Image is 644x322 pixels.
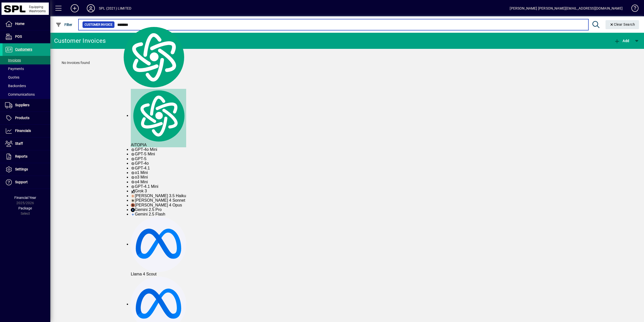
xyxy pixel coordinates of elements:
[131,152,186,156] div: GPT-5 Mini
[3,99,50,112] a: Suppliers
[131,180,186,184] div: o4 Mini
[131,171,135,175] img: gpt-black.svg
[121,25,186,89] img: logo.svg
[3,125,50,137] a: Financials
[18,206,32,210] span: Package
[131,198,186,203] div: [PERSON_NAME] 4 Sonnet
[5,67,24,71] span: Payments
[131,203,135,207] img: claude-35-opus.svg
[131,208,135,212] img: gemini-15-pro.svg
[131,175,135,180] img: gpt-black.svg
[131,217,186,272] img: llama-33-70b.svg
[131,175,186,180] div: o3 Mini
[54,20,74,29] button: Filter
[3,30,50,43] a: POS
[15,103,29,107] span: Suppliers
[56,23,72,27] span: Filter
[131,161,186,166] div: GPT-4o
[131,212,186,217] div: Gemini 2.5 Flash
[15,34,22,39] span: POS
[3,73,50,82] a: Quotes
[3,64,50,73] a: Payments
[3,163,50,176] a: Settings
[131,203,186,207] div: [PERSON_NAME] 4 Opus
[131,194,135,198] img: claude-35-haiku.svg
[5,58,21,62] span: Invoices
[131,166,186,170] div: GPT-4.1
[3,176,50,189] a: Support
[610,22,635,26] span: Clear Search
[131,189,186,193] div: Grok 3
[510,4,623,12] div: [PERSON_NAME] [PERSON_NAME][EMAIL_ADDRESS][DOMAIN_NAME]
[3,82,50,90] a: Backorders
[131,89,186,147] div: AITOPIA
[15,154,27,158] span: Reports
[131,170,186,175] div: o1 Mini
[3,150,50,163] a: Reports
[131,199,135,203] img: claude-35-sonnet.svg
[131,148,135,152] img: gpt-black.svg
[131,212,135,217] img: gemini-20-flash.svg
[3,137,50,150] a: Staff
[15,47,32,51] span: Customers
[131,162,135,166] img: gpt-black.svg
[614,39,629,43] span: Add
[15,129,31,133] span: Financials
[131,180,135,184] img: gpt-black.svg
[3,56,50,64] a: Invoices
[54,37,106,45] div: Customer Invoices
[606,20,639,29] button: Clear
[131,147,186,152] div: GPT-4o Mini
[5,92,35,96] span: Communications
[628,1,638,17] a: Knowledge Base
[5,75,19,79] span: Quotes
[131,152,135,156] img: gpt-black.svg
[131,185,135,189] img: gpt-black.svg
[15,167,28,171] span: Settings
[99,4,131,12] div: SPL (2021) LIMITED
[131,157,135,161] img: gpt-black.svg
[85,22,112,27] span: Customer Invoice
[15,116,29,120] span: Products
[83,4,99,13] button: Profile
[3,18,50,30] a: Home
[131,194,186,198] div: [PERSON_NAME] 3.5 Haiku
[131,217,186,277] div: Llama 4 Scout
[3,112,50,124] a: Products
[15,141,23,146] span: Staff
[131,166,135,170] img: gpt-black.svg
[15,180,28,184] span: Support
[131,207,186,212] div: Gemini 2.5 Pro
[131,89,186,143] img: logo.svg
[57,55,638,70] div: No Invoices found
[131,157,186,161] div: GPT-5
[5,84,26,88] span: Backorders
[3,90,50,99] a: Communications
[613,36,630,45] button: Add
[14,196,36,200] span: Financial Year
[131,184,186,189] div: GPT-4.1 Mini
[67,4,83,13] button: Add
[15,22,24,26] span: Home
